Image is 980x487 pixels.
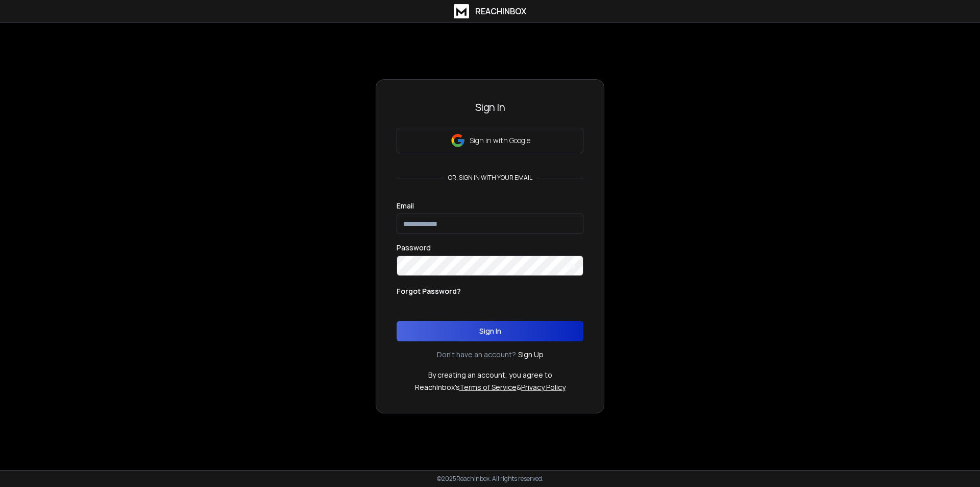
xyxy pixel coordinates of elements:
[397,244,431,251] label: Password
[470,135,530,146] p: Sign in with Google
[459,382,517,392] a: Terms of Service
[397,128,583,153] button: Sign in with Google
[454,4,469,18] img: logo
[521,382,566,392] a: Privacy Policy
[454,4,526,18] a: ReachInbox
[437,475,544,483] p: © 2025 Reachinbox. All rights reserved.
[397,100,583,114] h3: Sign In
[475,5,526,17] h1: ReachInbox
[397,202,414,210] label: Email
[437,350,516,360] p: Don't have an account?
[444,174,536,182] p: or, sign in with your email
[428,370,552,380] p: By creating an account, you agree to
[415,382,566,392] p: ReachInbox's &
[397,286,461,296] p: Forgot Password?
[397,321,583,341] button: Sign In
[518,350,544,360] a: Sign Up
